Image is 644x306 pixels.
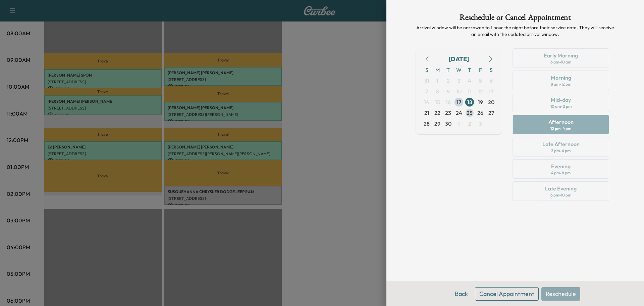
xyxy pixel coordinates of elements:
span: 3 [479,120,482,128]
span: 22 [434,109,440,117]
span: F [475,64,486,75]
span: 30 [445,120,451,128]
span: 6 [490,77,493,85]
span: 14 [424,98,429,106]
span: T [464,64,475,75]
span: 24 [456,109,462,117]
span: 3 [458,77,461,85]
span: T [443,64,453,75]
span: 1 [436,77,438,85]
span: S [421,64,432,75]
button: Back [450,287,472,301]
span: 18 [467,98,472,106]
span: 15 [435,98,440,106]
span: 8 [436,87,439,95]
span: 5 [479,77,482,85]
div: [DATE] [449,54,469,64]
span: S [486,64,496,75]
span: 29 [434,120,440,128]
span: 2 [447,77,450,85]
span: 26 [477,109,483,117]
span: 4 [468,77,471,85]
span: 12 [478,87,483,95]
span: 17 [457,98,461,106]
span: 23 [445,109,451,117]
span: W [453,64,464,75]
span: 19 [478,98,483,106]
span: 2 [468,120,471,128]
span: M [432,64,443,75]
p: Arrival window will be narrowed to 1 hour the night before their service date. They will receive ... [416,24,614,38]
span: 31 [424,77,429,85]
span: 11 [468,87,472,95]
span: 27 [488,109,494,117]
span: 7 [425,87,428,95]
span: 28 [424,120,430,128]
span: 9 [447,87,450,95]
span: 1 [458,120,460,128]
span: 25 [467,109,473,117]
span: 10 [456,87,462,95]
span: 13 [489,87,494,95]
h1: Reschedule or Cancel Appointment [416,13,614,24]
span: 20 [488,98,494,106]
span: 21 [424,109,429,117]
button: Cancel Appointment [475,287,539,301]
span: 16 [446,98,451,106]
